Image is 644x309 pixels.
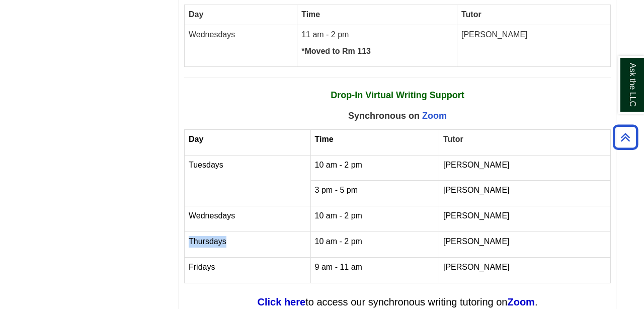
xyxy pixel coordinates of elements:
[301,47,371,55] strong: *Moved to Rm 113
[189,211,235,220] span: Wednesdays
[348,111,447,121] span: Synchronous on
[535,296,538,307] span: .
[189,10,203,19] strong: Day
[258,296,306,307] a: Click here
[315,263,362,271] span: 9 am - 11 am
[189,237,226,246] span: Thursdays
[457,25,610,66] td: [PERSON_NAME]
[331,90,464,100] strong: Drop-In Virtual Writing Support
[443,263,510,271] span: [PERSON_NAME]
[443,135,463,143] strong: Tutor
[507,296,534,307] a: Zoom
[315,135,334,143] span: Time
[189,263,215,271] span: Fridays
[443,237,510,246] span: [PERSON_NAME]
[609,130,641,144] a: Back to Top
[301,10,320,19] strong: Time
[443,186,510,194] span: [PERSON_NAME]
[315,211,362,220] span: 10 am - 2 pm
[461,10,481,19] b: Tutor
[185,25,297,66] td: Wednesdays
[189,135,203,143] span: Day
[315,237,362,246] span: 10 am - 2 pm
[422,111,447,121] a: Zoom
[301,29,453,41] p: 11 am - 2 pm
[315,161,362,169] span: 10 am - 2 pm
[443,161,510,169] span: [PERSON_NAME]
[443,211,510,220] span: [PERSON_NAME]
[305,296,507,307] span: to access our synchronous writing tutoring on
[189,161,223,169] span: Tuesdays
[315,186,358,194] span: 3 pm - 5 pm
